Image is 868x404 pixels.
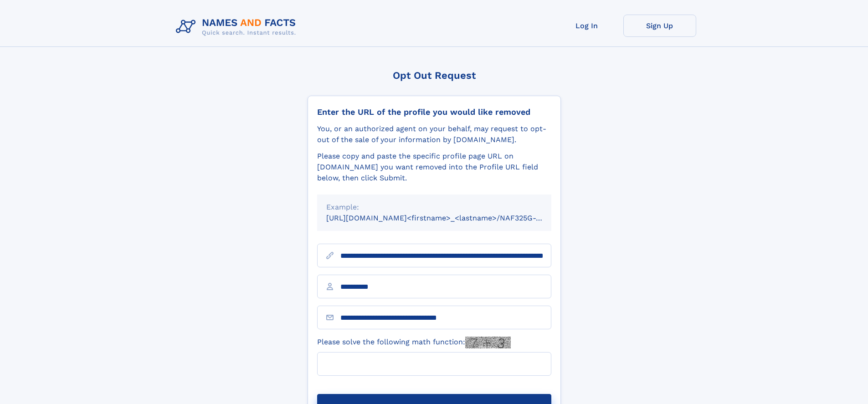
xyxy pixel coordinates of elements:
div: You, or an authorized agent on your behalf, may request to opt-out of the sale of your informatio... [317,123,551,145]
img: Logo Names and Facts [172,15,303,39]
label: Please solve the following math function: [317,337,511,348]
a: Log In [550,15,623,37]
div: Please copy and paste the specific profile page URL on [DOMAIN_NAME] you want removed into the Pr... [317,151,551,184]
small: [URL][DOMAIN_NAME]<firstname>_<lastname>/NAF325G-xxxxxxxx [326,214,569,222]
div: Opt Out Request [308,70,561,81]
div: Enter the URL of the profile you would like removed [317,107,551,117]
div: Example: [326,202,542,213]
a: Sign Up [623,15,696,37]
